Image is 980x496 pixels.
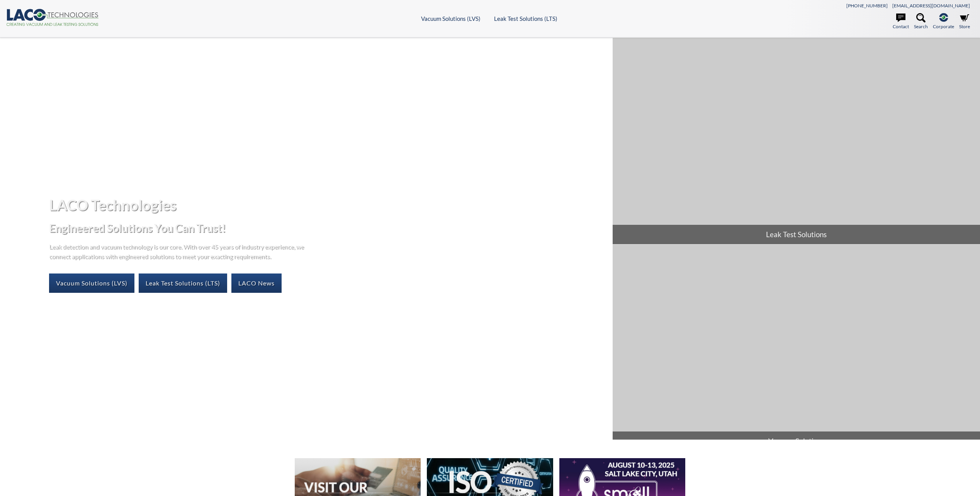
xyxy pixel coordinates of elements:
a: LACO News [231,273,282,293]
a: Store [959,13,970,30]
a: Vacuum Solutions [613,245,980,451]
a: Vacuum Solutions (LVS) [49,273,134,293]
a: [EMAIL_ADDRESS][DOMAIN_NAME] [892,3,970,8]
span: Leak Test Solutions [613,225,980,244]
h2: Engineered Solutions You Can Trust! [49,221,606,235]
h1: LACO Technologies [49,195,606,214]
a: Vacuum Solutions (LVS) [421,15,481,22]
a: Contact [893,13,909,30]
span: Vacuum Solutions [613,431,980,451]
a: [PHONE_NUMBER] [846,3,888,8]
p: Leak detection and vacuum technology is our core. With over 45 years of industry experience, we c... [49,241,308,261]
a: Leak Test Solutions [613,38,980,244]
a: Leak Test Solutions (LTS) [494,15,557,22]
span: Corporate [933,23,954,30]
a: Search [914,13,928,30]
a: Leak Test Solutions (LTS) [139,273,227,293]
